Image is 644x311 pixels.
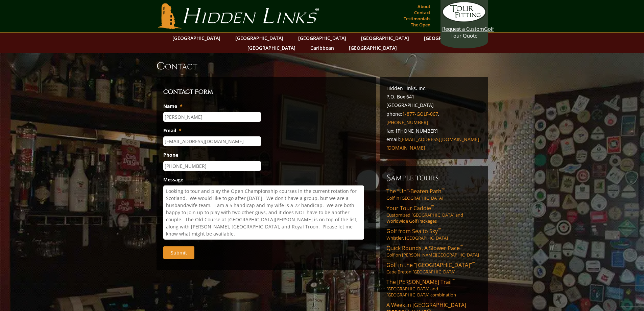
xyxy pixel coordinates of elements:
[431,204,434,209] sup: ™
[386,187,481,201] a: The “Un”-Beaten Path™Golf in [GEOGRAPHIC_DATA]
[386,244,463,252] span: Quick Rounds, A Slower Pace
[386,204,481,224] a: Your Tour Caddie™Customized [GEOGRAPHIC_DATA] and Worldwide Golf Packages
[232,33,287,43] a: [GEOGRAPHIC_DATA]
[442,25,484,32] span: Request a Custom
[386,244,481,258] a: Quick Rounds, A Slower Pace™Golf on [PERSON_NAME][GEOGRAPHIC_DATA]
[163,177,183,183] label: Message
[416,2,432,11] a: About
[386,261,475,269] span: Golf in the “[GEOGRAPHIC_DATA]”
[402,14,432,23] a: Testimonials
[386,278,455,286] span: The [PERSON_NAME] Trail
[386,227,441,235] span: Golf from Sea to Sky
[386,278,481,298] a: The [PERSON_NAME] Trail™[GEOGRAPHIC_DATA] and [GEOGRAPHIC_DATA] combination
[421,33,475,43] a: [GEOGRAPHIC_DATA]
[402,111,438,117] a: 1-877-GOLF-067
[386,84,481,152] p: Hidden Links, Inc. P.O. Box 641 [GEOGRAPHIC_DATA] phone: , fax: [PHONE_NUMBER] email:
[157,60,488,73] h1: Contact
[345,43,400,53] a: [GEOGRAPHIC_DATA]
[386,204,434,212] span: Your Tour Caddie
[295,33,350,43] a: [GEOGRAPHIC_DATA]
[442,187,445,193] sup: ™
[163,152,178,158] label: Phone
[386,187,445,195] span: The “Un”-Beaten Path
[163,87,369,97] h3: Contact Form
[163,103,183,109] label: Name
[358,33,412,43] a: [GEOGRAPHIC_DATA]
[386,119,428,126] a: [PHONE_NUMBER]
[386,227,481,241] a: Golf from Sea to Sky™Whistler, [GEOGRAPHIC_DATA]
[244,43,299,53] a: [GEOGRAPHIC_DATA]
[307,43,337,53] a: Caribbean
[400,136,479,142] a: [EMAIL_ADDRESS][DOMAIN_NAME]
[412,8,432,17] a: Contact
[163,128,182,134] label: Email
[386,173,481,183] h6: Sample Tours
[163,246,194,259] input: Submit
[386,145,425,151] a: [DOMAIN_NAME]
[442,2,486,39] a: Request a CustomGolf Tour Quote
[472,261,475,266] sup: ™
[438,227,441,232] sup: ™
[169,33,224,43] a: [GEOGRAPHIC_DATA]
[409,20,432,29] a: The Open
[460,244,463,249] sup: ™
[452,277,455,283] sup: ™
[386,261,481,275] a: Golf in the “[GEOGRAPHIC_DATA]”™Cape Breton [GEOGRAPHIC_DATA]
